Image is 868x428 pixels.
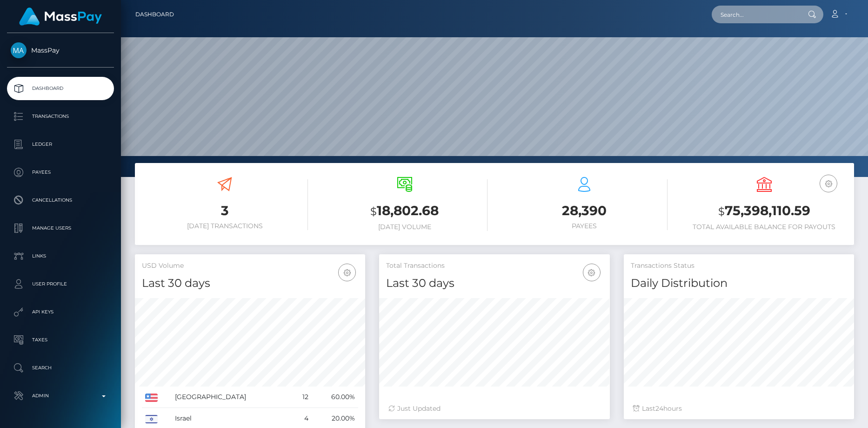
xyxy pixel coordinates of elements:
[501,202,668,220] h3: 28,390
[7,189,114,212] a: Cancellations
[11,361,110,375] p: Search
[7,300,114,324] a: API Keys
[292,387,312,408] td: 12
[135,5,174,24] a: Dashboard
[7,46,114,54] span: MassPay
[7,328,114,352] a: Taxes
[7,217,114,240] a: Manage Users
[718,205,725,218] small: $
[322,202,488,221] h3: 18,802.68
[11,221,110,235] p: Manage Users
[11,137,110,151] p: Ledger
[7,77,114,100] a: Dashboard
[11,277,110,291] p: User Profile
[11,333,110,347] p: Taxes
[7,161,114,184] a: Payees
[11,82,110,95] p: Dashboard
[312,387,359,408] td: 60.00%
[712,6,799,23] input: Search...
[386,261,602,271] h5: Total Transactions
[370,205,377,218] small: $
[386,275,602,292] h4: Last 30 days
[681,223,848,231] h6: Total Available Balance for Payouts
[7,384,114,408] a: Admin
[145,394,158,402] img: US.png
[681,202,848,221] h3: 75,398,110.59
[631,275,847,292] h4: Daily Distribution
[11,305,110,319] p: API Keys
[142,261,358,271] h5: USD Volume
[633,404,845,414] div: Last hours
[11,389,110,403] p: Admin
[11,109,110,123] p: Transactions
[142,275,358,292] h4: Last 30 days
[11,249,110,263] p: Links
[7,272,114,296] a: User Profile
[7,133,114,156] a: Ledger
[11,42,27,58] img: MassPay
[7,245,114,268] a: Links
[11,165,110,179] p: Payees
[142,202,308,220] h3: 3
[7,356,114,380] a: Search
[631,261,847,271] h5: Transactions Status
[142,222,308,230] h6: [DATE] Transactions
[145,415,158,423] img: IL.png
[501,222,668,230] h6: Payees
[388,404,600,414] div: Just Updated
[7,105,114,128] a: Transactions
[322,223,488,231] h6: [DATE] Volume
[172,387,292,408] td: [GEOGRAPHIC_DATA]
[11,193,110,207] p: Cancellations
[655,404,663,413] span: 24
[19,7,102,26] img: MassPay Logo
